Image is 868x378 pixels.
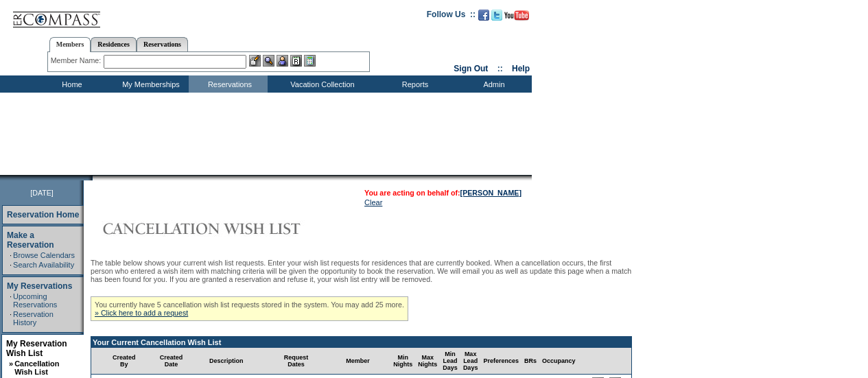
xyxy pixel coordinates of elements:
[93,175,94,180] img: blank.gif
[427,8,476,25] td: Follow Us ::
[249,55,261,67] img: b_edit.gif
[440,348,460,375] td: Min Lead Days
[267,348,325,375] td: Request Dates
[364,198,382,206] a: Clear
[13,292,57,309] a: Upcoming Reservations
[521,348,539,375] td: BRs
[13,310,54,327] a: Reservation History
[277,55,288,67] img: Impersonate
[95,309,188,317] a: » Click here to add a request
[14,359,59,376] a: Cancellation Wish List
[6,339,67,358] a: My Reservation Wish List
[13,261,74,269] a: Search Availability
[110,75,189,93] td: My Memberships
[504,10,529,21] img: Subscribe to our YouTube Channel
[364,189,521,197] span: You are acting on behalf of:
[268,75,374,93] td: Vacation Collection
[491,14,502,22] a: Follow us on Twitter
[7,231,54,250] a: Make a Reservation
[91,215,365,242] img: Cancellation Wish List
[137,37,188,51] a: Reservations
[325,348,391,375] td: Member
[512,64,530,73] a: Help
[460,189,521,197] a: [PERSON_NAME]
[91,37,137,51] a: Residences
[263,55,274,67] img: View
[504,14,529,22] a: Subscribe to our YouTube Channel
[460,348,481,375] td: Max Lead Days
[49,37,91,52] a: Members
[497,64,503,73] span: ::
[9,359,13,368] b: »
[7,210,79,220] a: Reservation Home
[7,281,72,291] a: My Reservations
[88,175,93,180] img: promoShadowLeftCorner.gif
[91,296,408,321] div: You currently have 5 cancellation wish list requests stored in the system. You may add 25 more.
[189,75,268,93] td: Reservations
[539,348,578,375] td: Occupancy
[374,75,453,93] td: Reports
[478,10,489,21] img: Become our fan on Facebook
[290,55,302,67] img: Reservations
[91,337,631,348] td: Your Current Cancellation Wish List
[491,10,502,21] img: Follow us on Twitter
[10,310,12,327] td: ·
[415,348,440,375] td: Max Nights
[157,348,186,375] td: Created Date
[13,251,75,259] a: Browse Calendars
[10,251,12,259] td: ·
[31,75,110,93] td: Home
[10,261,12,269] td: ·
[390,348,415,375] td: Min Nights
[453,75,532,93] td: Admin
[91,348,157,375] td: Created By
[478,14,489,22] a: Become our fan on Facebook
[304,55,316,67] img: b_calculator.gif
[51,55,104,67] div: Member Name:
[454,64,488,73] a: Sign Out
[10,292,12,309] td: ·
[185,348,267,375] td: Description
[30,189,54,197] span: [DATE]
[480,348,521,375] td: Preferences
